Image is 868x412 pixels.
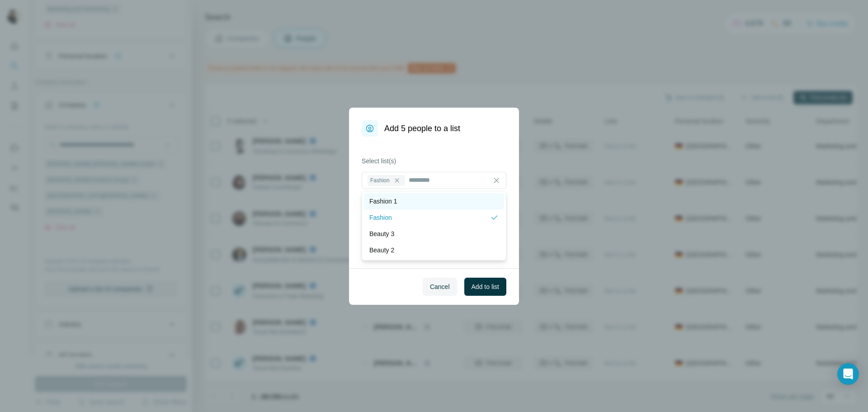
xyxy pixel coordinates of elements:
p: Beauty 2 [369,246,394,255]
span: Cancel [430,282,450,291]
p: Beauty 3 [369,229,394,238]
span: Add to list [472,282,499,291]
p: Fashion [369,213,392,222]
h1: Add 5 people to a list [384,122,460,135]
div: Fashion [368,175,405,186]
div: Open Intercom Messenger [837,363,859,385]
button: Add to list [464,278,506,296]
button: Cancel [423,278,457,296]
p: Fashion 1 [369,197,397,206]
label: Select list(s) [362,156,506,166]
